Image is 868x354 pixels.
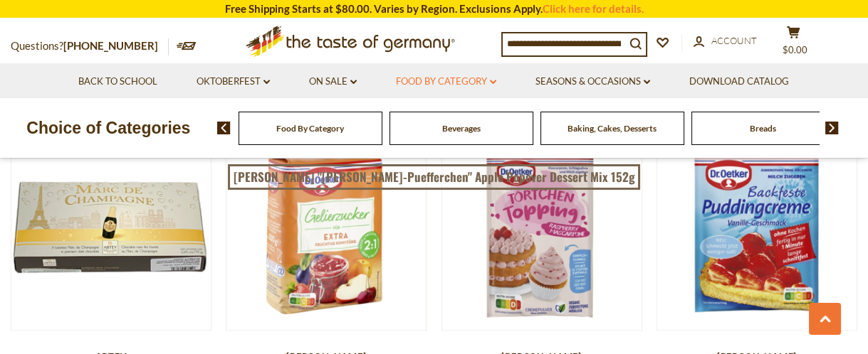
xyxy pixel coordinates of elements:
[783,44,807,55] span: $0.00
[442,131,642,330] img: Dr. Oetker Cupcake Topping, Raspberry Mascarpone, 50g
[657,131,857,330] img: Dr. Oetker Pudding Creme for Baking, Vanilla, 35g
[543,2,644,15] a: Click here for details.
[442,123,481,134] a: Beverages
[11,131,211,330] img: Abtey "Marc de Champagne" Champagne Bottle Shape Dark Chocolate Pralines in Gift Box, 2.6 oz
[535,74,650,90] a: Seasons & Occasions
[217,122,231,134] img: previous arrow
[396,74,496,90] a: Food By Category
[711,35,757,46] span: Account
[197,74,270,90] a: Oktoberfest
[568,123,657,134] a: Baking, Cakes, Desserts
[78,74,157,90] a: Back to School
[11,37,169,55] p: Questions?
[689,74,789,90] a: Download Catalog
[63,39,158,52] a: [PHONE_NUMBER]
[694,33,757,49] a: Account
[276,123,344,134] a: Food By Category
[226,131,426,330] img: Dr. Oetker Gelierzucker 2:1, 500g
[750,123,776,134] a: Breads
[772,26,815,61] button: $0.00
[309,74,357,90] a: On Sale
[228,164,640,190] a: [PERSON_NAME] "[PERSON_NAME]-Puefferchen" Apple Popover Dessert Mix 152g
[825,122,839,134] img: next arrow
